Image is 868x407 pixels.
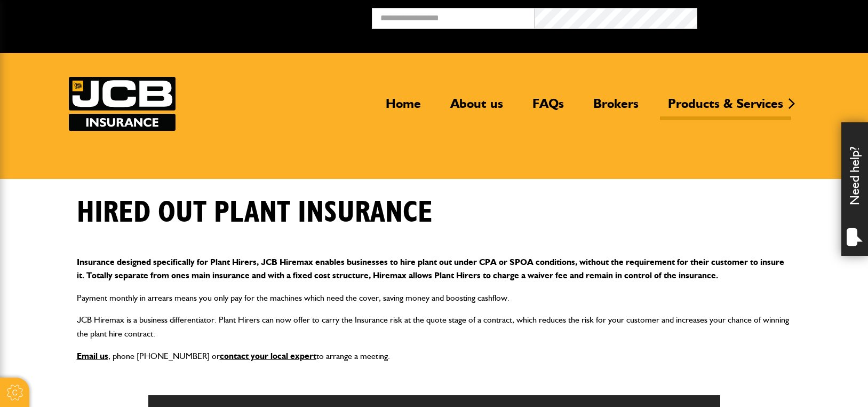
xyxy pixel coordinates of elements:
[77,349,792,363] p: , phone [PHONE_NUMBER] or to arrange a meeting.
[442,96,511,120] a: About us
[77,255,792,283] p: Insurance designed specifically for Plant Hirers, JCB Hiremax enables businesses to hire plant ou...
[585,96,647,120] a: Brokers
[77,291,792,305] p: Payment monthly in arrears means you only pay for the machines which need the cover, saving money...
[69,77,176,131] img: JCB Insurance Services logo
[697,8,860,25] button: Broker Login
[841,122,868,256] div: Need help?
[77,195,433,231] h1: Hired out plant insurance
[660,96,791,120] a: Products & Services
[77,351,108,361] a: Email us
[220,351,316,361] a: contact your local expert
[524,96,572,120] a: FAQs
[69,77,176,131] a: JCB Insurance Services
[378,96,429,120] a: Home
[77,313,792,340] p: JCB Hiremax is a business differentiator. Plant Hirers can now offer to carry the Insurance risk ...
